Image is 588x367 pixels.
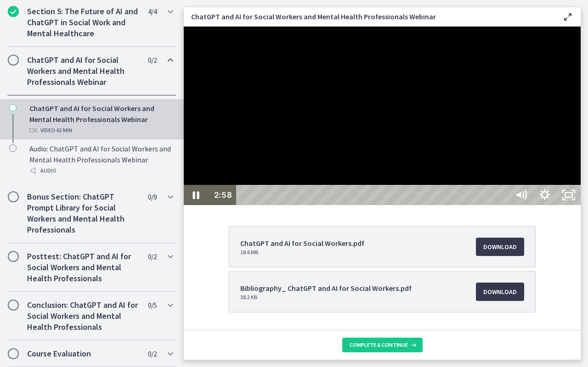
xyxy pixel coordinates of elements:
span: 0 / 2 [148,348,157,359]
span: ChatGPT and AI for Social Workers.pdf [240,238,364,249]
span: Download [483,241,517,252]
span: · 62 min [55,125,72,136]
button: Unfullscreen [373,158,397,178]
div: Audio: ChatGPT and AI for Social Workers and Mental Health Professionals Webinar [29,143,173,176]
h2: Conclusion: ChatGPT and AI for Social Workers and Mental Health Professionals [27,300,139,333]
span: 0 / 5 [148,300,157,311]
span: 18.6 MB [240,249,364,256]
span: 0 / 2 [148,55,157,66]
div: Video [29,125,173,136]
button: Complete & continue [342,338,423,352]
span: Complete & continue [350,341,408,349]
span: 4 / 4 [148,6,157,17]
i: Completed [8,6,19,17]
h2: ChatGPT and AI for Social Workers and Mental Health Professionals Webinar [27,55,139,88]
iframe: Video Lesson [184,27,581,205]
span: Download [483,286,517,297]
h2: Section 5: The Future of AI and ChatGPT in Social Work and Mental Healthcare [27,6,139,39]
div: ChatGPT and AI for Social Workers and Mental Health Professionals Webinar [29,103,173,136]
span: 0 / 9 [148,191,157,202]
h3: ChatGPT and AI for Social Workers and Mental Health Professionals Webinar [191,11,548,22]
span: Bibliography_ ChatGPT and AI for Social Workers.pdf [240,283,412,294]
a: Download [476,283,524,301]
span: 0 / 2 [148,251,157,262]
h2: Bonus Section: ChatGPT Prompt Library for Social Workers and Mental Health Professionals [27,191,139,235]
div: Audio [29,165,173,176]
a: Download [476,238,524,256]
span: 38.2 KB [240,294,412,301]
button: Show settings menu [349,158,373,178]
button: Mute [325,158,349,178]
h2: Posttest: ChatGPT and AI for Social Workers and Mental Health Professionals [27,251,139,284]
h2: Course Evaluation [27,348,139,359]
